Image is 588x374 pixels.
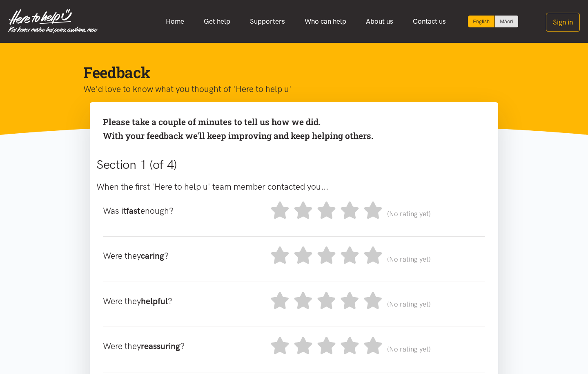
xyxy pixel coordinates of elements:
h2: Section 1 (of 4) [96,156,492,173]
p: Were they ? [103,249,169,263]
a: Supporters [240,13,295,30]
h1: Feedback [83,63,492,82]
a: Home [156,13,194,30]
a: Get help [194,13,240,30]
div: Current language [468,16,495,27]
button: Sign in [546,13,580,32]
p: Please take a couple of minutes to tell us how we did. With your feedback we'll keep improving an... [96,109,492,149]
a: Contact us [403,13,456,30]
span: (No rating yet) [387,344,431,355]
p: Were they ? [103,294,172,308]
div: Language toggle [468,16,519,27]
p: Were they ? [103,339,185,353]
span: (No rating yet) [387,299,431,310]
p: When the first 'Here to help u' team member contacted you... [96,180,492,194]
a: Who can help [295,13,356,30]
a: About us [356,13,403,30]
a: Switch to Te Reo Māori [495,16,518,27]
span: (No rating yet) [387,254,431,265]
b: fast [126,206,140,216]
p: Was it enough? [103,204,174,218]
p: We'd love to know what you thought of 'Here to help u' [83,82,492,96]
b: helpful [141,296,168,306]
span: (No rating yet) [387,208,431,219]
b: caring [141,251,164,261]
img: Home [8,9,98,34]
b: reassuring [141,341,180,351]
